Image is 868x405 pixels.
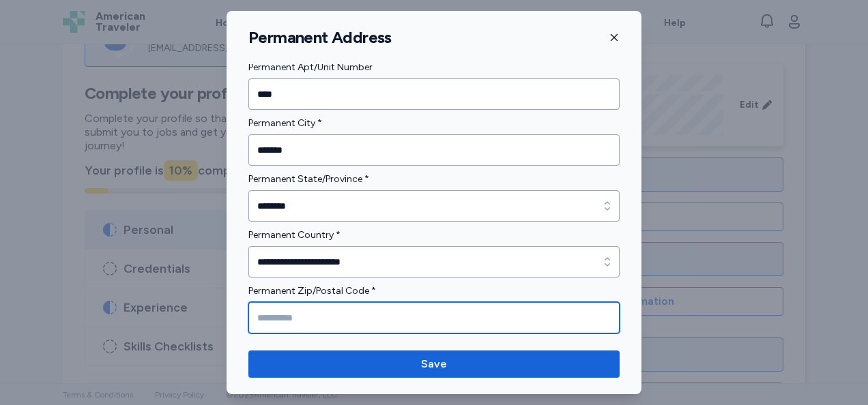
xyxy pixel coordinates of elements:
[248,78,620,110] input: Permanent Apt/Unit Number
[248,27,392,48] h1: Permanent Address
[248,283,620,299] label: Permanent Zip/Postal Code *
[421,356,447,372] span: Save
[248,227,620,243] label: Permanent Country *
[248,115,620,132] label: Permanent City *
[248,59,620,76] label: Permanent Apt/Unit Number
[248,171,620,187] label: Permanent State/Province *
[248,350,620,378] button: Save
[248,134,620,166] input: Permanent City *
[248,302,620,333] input: Permanent Zip/Postal Code *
